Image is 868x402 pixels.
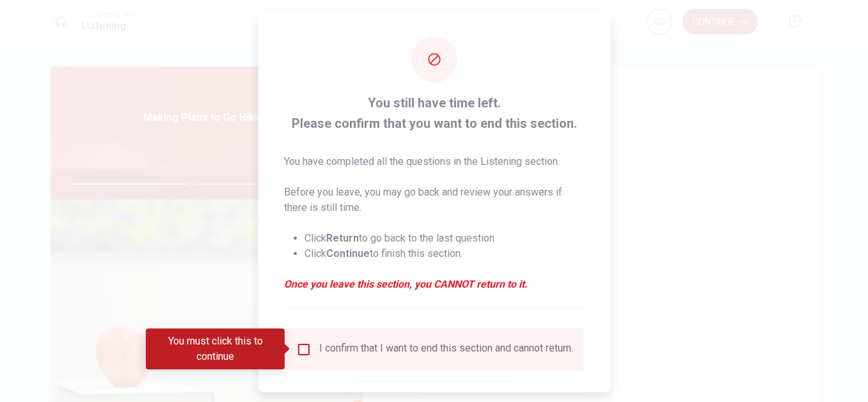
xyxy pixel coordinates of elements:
[283,92,585,133] span: You still have time left. Please confirm that you want to end this section.
[326,247,369,259] strong: Continue
[304,245,585,261] li: Click to finish this section.
[146,329,285,369] div: You must click this to continue
[326,231,358,244] strong: Return
[319,341,572,357] div: I confirm that I want to end this section and cannot return.
[283,184,585,215] p: Before you leave, you may go back and review your answers if there is still time.
[296,341,311,357] span: You must click this to continue
[283,153,585,169] p: You have completed all the questions in the Listening section.
[283,276,585,291] em: Once you leave this section, you CANNOT return to it.
[304,230,585,245] li: Click to go back to the last question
